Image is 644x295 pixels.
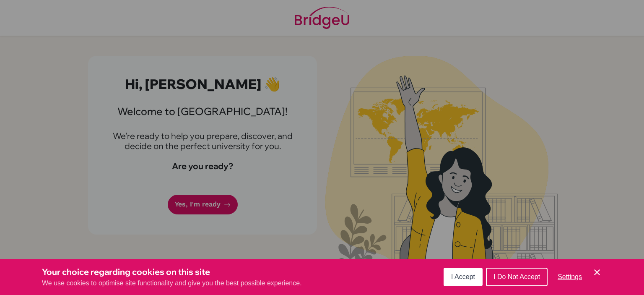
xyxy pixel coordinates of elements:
button: Save and close [592,267,602,277]
button: Settings [551,269,589,285]
span: I Accept [451,273,475,280]
span: Settings [558,273,582,280]
button: I Accept [444,268,483,286]
button: I Do Not Accept [486,268,548,286]
p: We use cookies to optimise site functionality and give you the best possible experience. [42,278,302,288]
span: I Do Not Accept [493,273,540,280]
h3: Your choice regarding cookies on this site [42,266,302,278]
